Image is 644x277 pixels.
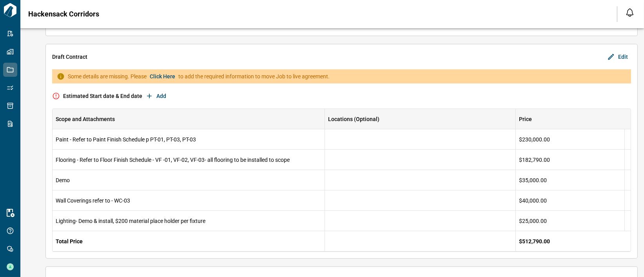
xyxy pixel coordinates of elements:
[519,109,532,129] div: Price
[516,109,625,129] div: Price
[52,53,87,61] span: Draft Contract
[56,109,115,129] div: Scope and Attachments
[150,72,175,80] button: click here
[624,6,636,19] button: Open notification feed
[56,157,290,163] span: Flooring - Refer to Floor Finish Schedule - VF -01, VF-02, VF-03- all flooring to be installed to...
[53,109,325,129] div: Scope and Attachments
[618,53,628,61] span: Edit
[144,90,169,102] button: Add
[519,197,547,205] span: $40,000.00
[68,72,147,80] span: Some details are missing. Please
[519,156,550,164] span: $182,790.00
[56,197,130,204] span: Wall Coverings refer to - WC-03
[28,10,99,18] span: Hackensack Corridors
[56,136,196,143] span: Paint - Refer to Paint Finish Schedule p PT-01, PT-03, PT-03
[56,177,70,183] span: Demo
[56,238,83,244] span: Total Price
[328,109,379,129] div: Locations (Optional)
[63,92,142,100] span: Estimated Start date & End date
[325,109,516,129] div: Locations (Optional)
[519,136,550,143] span: $230,000.00
[519,176,547,184] span: $35,000.00
[56,218,205,224] span: Lighting- Demo & install, $200 material place holder per fixture
[519,217,547,225] span: $25,000.00
[156,92,166,100] span: Add
[519,237,550,245] span: $512,790.00
[606,51,631,63] button: Edit
[178,72,330,80] span: to add the required information to move Job to live agreement.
